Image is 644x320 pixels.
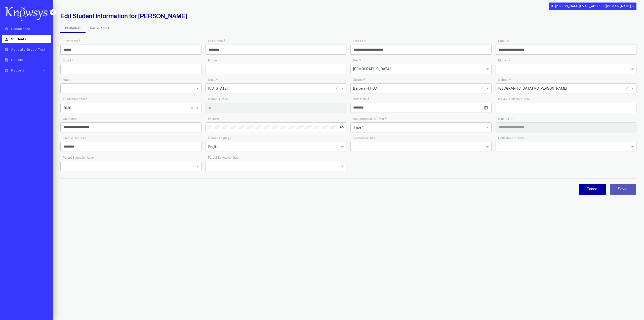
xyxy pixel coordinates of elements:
app-required-indication: Email 1 [353,39,366,43]
span: Clear all [336,85,340,91]
app-required-indication: School [498,78,511,82]
app-required-indication: Birth Date [353,97,369,101]
app-required-indication: Parent Education Level [63,156,95,159]
app-required-indication: Phone [208,59,217,62]
span: Clear all [626,85,630,91]
i: description [4,58,10,62]
i: keyboard_arrow_right [41,68,48,73]
i: visibility_off [340,125,344,129]
app-required-indication: Household Size [353,136,375,140]
app-required-indication: Password [208,117,221,121]
app-required-indication: Household Income [498,136,525,140]
app-required-indication: First Name [63,39,80,43]
span: Clear all [191,105,195,111]
span: Dashboard [11,27,30,31]
input: Password [208,125,340,129]
span: Students [11,38,26,41]
span: Activity List [87,24,112,32]
app-required-indication: Previous Official Score [498,97,530,101]
h2: Edit Student Information for [PERSON_NAME] [60,13,442,20]
app-required-indication: Username [63,117,77,121]
app-required-indication: Last Name [208,39,225,43]
span: Reports [11,69,25,72]
i: person [550,4,554,8]
span: Personal [60,24,86,33]
app-required-indication: Email 3 [63,59,74,62]
i: expand_more [631,4,635,8]
app-required-indication: Ethnicity [498,59,510,62]
app-required-indication: State [208,78,218,82]
app-required-indication: Current Grade [208,97,228,101]
app-required-indication: Graduation Year [63,97,88,101]
app-required-indication: Race [63,78,70,82]
i: assignment_turned_in [4,47,10,52]
span: Scripts [11,58,23,62]
app-required-indication: Email 2 [498,39,509,43]
app-required-indication: Parent Education Goal [208,156,239,159]
app-required-indication: Sex [353,59,361,62]
i: person [4,37,10,41]
i: assignment [4,68,10,73]
app-required-indication: Unique School ID [63,136,88,140]
app-required-indication: Accommodation Type [353,117,386,121]
i: home [4,27,10,31]
span: Clear all [481,85,485,91]
app-required-indication: Home Language [208,136,231,140]
app-required-indication: District [353,78,365,82]
button: Cancel [579,184,606,195]
span: Activate Group Test [11,48,46,51]
button: Open calendar [483,105,489,111]
app-required-indication: Student ID [498,117,513,121]
b: [PERSON_NAME][EMAIL_ADDRESS][DOMAIN_NAME] [555,4,631,8]
i: keyboard_arrow_left [50,10,55,15]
